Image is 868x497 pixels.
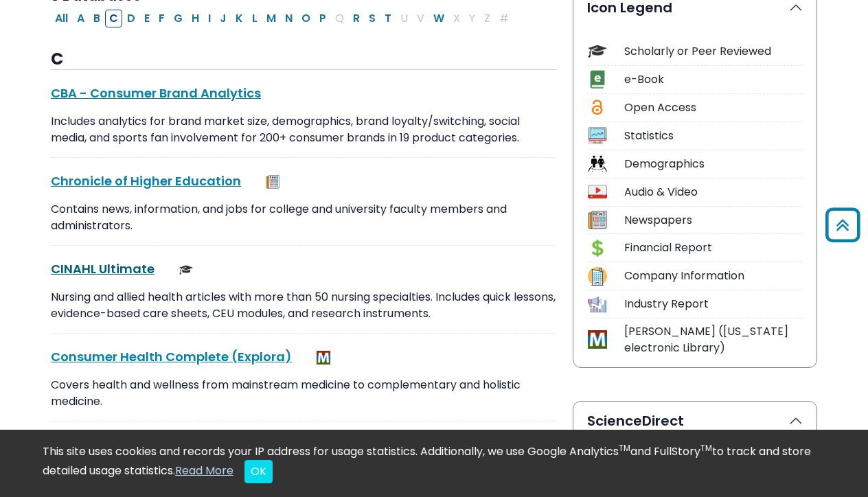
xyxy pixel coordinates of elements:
div: Statistics [624,128,803,144]
p: Covers health and wellness from mainstream medicine to complementary and holistic medicine. [51,377,556,410]
p: Nursing and allied health articles with more than 50 nursing specialties. Includes quick lessons,... [51,289,556,322]
p: Contains news, information, and jobs for college and university faculty members and administrators. [51,201,556,234]
img: Icon Demographics [588,154,606,173]
h3: C [51,49,556,70]
button: Filter Results W [429,10,448,27]
div: Scholarly or Peer Reviewed [624,43,803,60]
button: Filter Results A [73,10,89,27]
div: Demographics [624,156,803,172]
img: Icon Industry Report [588,295,606,314]
div: Open Access [624,100,803,116]
div: Company Information [624,268,803,284]
button: Close [244,460,273,483]
button: Filter Results B [89,10,104,27]
img: Scholarly or Peer Reviewed [179,263,193,277]
button: Filter Results S [365,10,380,27]
a: Back to Top [821,214,865,237]
div: Financial Report [624,240,803,256]
button: Filter Results R [349,10,364,27]
button: Filter Results J [216,10,231,27]
p: Includes analytics for brand market size, demographics, brand loyalty/switching, social media, an... [51,113,556,146]
img: MeL (Michigan electronic Library) [317,351,330,365]
a: Chronicle of Higher Education [51,172,241,189]
button: Filter Results G [170,10,187,27]
div: e-Book [624,71,803,88]
button: Filter Results I [204,10,215,27]
div: Alpha-list to filter by first letter of database name [51,10,514,25]
img: Icon Statistics [588,126,606,145]
button: Filter Results P [315,10,330,27]
img: Icon Open Access [589,98,606,117]
button: Filter Results C [105,10,122,27]
button: Filter Results K [231,10,247,27]
img: Icon Company Information [588,267,606,286]
a: Read More [175,463,233,478]
button: Filter Results E [140,10,154,27]
div: This site uses cookies and records your IP address for usage statistics. Additionally, we use Goo... [43,443,825,483]
a: Consumer Health Complete (Explora) [51,348,292,365]
button: Filter Results O [297,10,315,27]
a: CINAHL Ultimate [51,260,155,277]
img: Newspapers [266,175,279,189]
sup: TM [700,442,712,454]
img: Icon Scholarly or Peer Reviewed [588,42,606,60]
div: [PERSON_NAME] ([US_STATE] electronic Library) [624,323,803,356]
div: Audio & Video [624,184,803,200]
div: Newspapers [624,212,803,229]
img: Icon e-Book [588,70,606,89]
sup: TM [619,442,630,454]
button: Filter Results M [262,10,280,27]
div: Industry Report [624,296,803,312]
img: Icon Financial Report [588,239,606,257]
button: Filter Results L [248,10,262,27]
button: ScienceDirect [573,402,816,440]
button: Filter Results H [187,10,203,27]
button: Filter Results D [123,10,139,27]
button: Filter Results T [380,10,396,27]
button: Filter Results F [155,10,169,27]
img: Icon Newspapers [588,211,606,229]
button: All [51,10,72,27]
a: CBA - Consumer Brand Analytics [51,84,261,102]
button: Filter Results N [281,10,297,27]
img: Icon Audio & Video [588,183,606,201]
img: Icon MeL (Michigan electronic Library) [588,330,606,349]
